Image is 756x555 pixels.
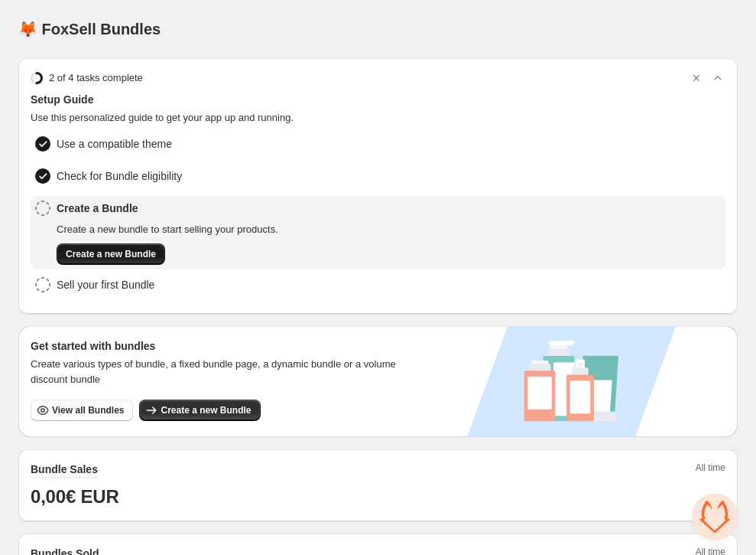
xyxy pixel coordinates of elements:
[31,400,133,421] button: View all Bundles
[31,462,98,477] h2: Bundle Sales
[49,70,143,86] span: 2 of 4 tasks complete
[18,20,161,38] h1: 🦊 FoxSell Bundles
[57,201,278,216] span: Create a Bundle
[66,248,156,260] span: Create a new Bundle
[31,338,407,354] h3: Get started with bundles
[31,110,725,126] span: Use this personalized guide to get your app up and running.
[57,243,165,265] button: Create a new Bundle
[692,494,738,540] div: Open chat
[57,222,278,237] span: Create a new bundle to start selling your products.
[57,277,154,292] span: Sell your first Bundle
[161,404,251,416] span: Create a new Bundle
[57,168,182,184] span: Check for Bundle eligibility
[31,485,725,509] h1: 0,00€ EUR
[52,404,124,416] span: View all Bundles
[696,462,725,478] span: All time
[57,136,172,152] span: Use a compatible theme
[31,92,725,107] span: Setup Guide
[139,400,260,421] button: Create a new Bundle
[31,357,407,387] span: Create various types of bundle, a fixed bundle page, a dynamic bundle or a volume discount bundle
